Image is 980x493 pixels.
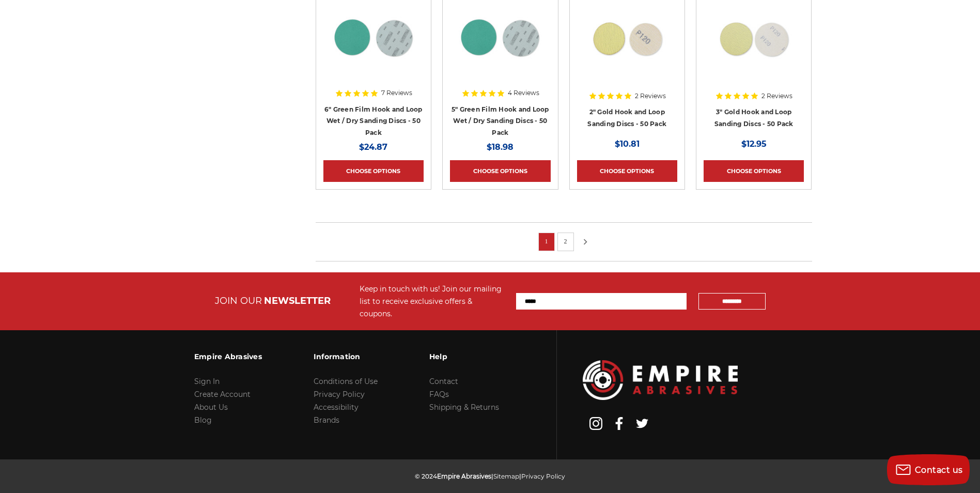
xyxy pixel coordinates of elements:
button: Contact us [887,454,970,485]
a: Conditions of Use [314,377,378,386]
a: Brands [314,415,339,425]
a: Privacy Policy [521,472,565,480]
a: FAQs [429,390,449,399]
a: 2" Gold Hook and Loop Sanding Discs - 50 Pack [587,108,666,128]
a: Choose Options [323,160,424,182]
a: Accessibility [314,403,359,412]
span: 2 Reviews [761,93,792,99]
a: Choose Options [450,160,550,182]
a: 2 [561,236,571,247]
a: Choose Options [577,160,677,182]
span: $12.95 [741,139,767,149]
a: 3" Gold Hook and Loop Sanding Discs - 50 Pack [714,108,794,128]
a: 5" Green Film Hook and Loop Wet / Dry Sanding Discs - 50 Pack [452,105,549,136]
a: Sitemap [493,472,519,480]
a: Shipping & Returns [429,403,499,412]
a: Choose Options [704,160,804,182]
span: $10.81 [615,139,640,149]
span: NEWSLETTER [264,295,331,306]
a: 6" Green Film Hook and Loop Wet / Dry Sanding Discs - 50 Pack [324,105,423,136]
p: © 2024 | | [415,470,565,483]
span: Contact us [915,465,963,475]
span: JOIN OUR [215,295,262,306]
a: Create Account [194,390,251,399]
a: 1 [541,236,552,247]
span: $24.87 [359,142,387,152]
h3: Empire Abrasives [194,346,262,367]
a: Blog [194,415,212,425]
h3: Help [429,346,499,367]
span: $18.98 [487,142,514,152]
img: Empire Abrasives Logo Image [583,360,738,400]
h3: Information [314,346,378,367]
div: Keep in touch with us! Join our mailing list to receive exclusive offers & coupons. [360,283,506,320]
a: Contact [429,377,458,386]
span: Empire Abrasives [437,472,491,480]
a: Sign In [194,377,220,386]
span: 2 Reviews [635,93,666,99]
a: Privacy Policy [314,390,365,399]
a: About Us [194,403,228,412]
